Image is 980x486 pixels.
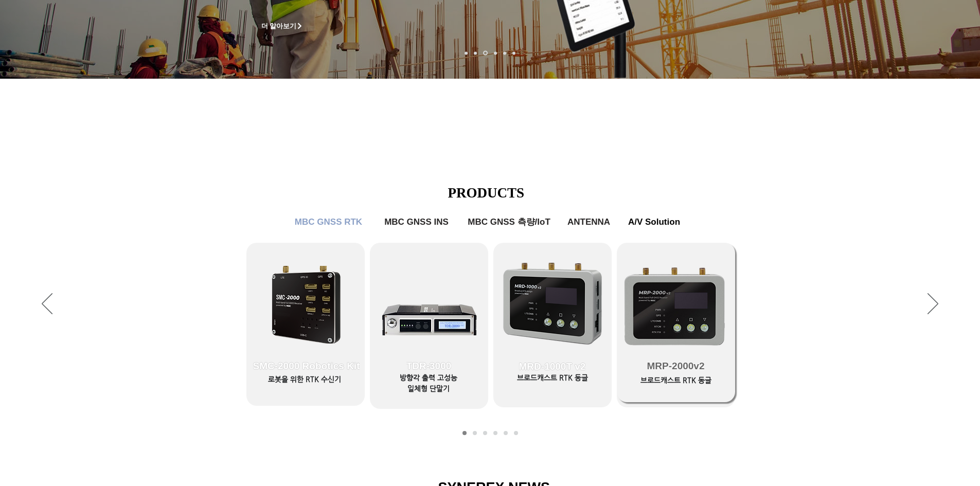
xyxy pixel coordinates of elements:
a: MBC GNSS 측량/IoT [493,431,497,435]
a: SMC-2000 Robotics Kit [247,243,366,402]
a: MRD-1000T v2 [493,243,612,403]
nav: 슬라이드 [459,431,521,435]
a: ANTENNA [563,212,615,232]
span: MBC GNSS INS [384,217,449,227]
a: 자율주행 [494,51,497,55]
a: MBC GNSS RTK1 [462,431,467,435]
span: TDR-3000 [406,361,452,372]
span: A/V Solution [628,217,680,227]
a: MBC GNSS 측량/IoT [460,212,558,232]
a: ANTENNA [504,431,508,435]
iframe: Wix Chat [790,162,980,486]
span: MBC GNSS 측량/IoT [468,216,550,228]
a: A/V Solution [514,431,518,435]
a: MRP-2000v2 [617,243,735,402]
span: PRODUCTS [448,185,525,201]
a: MBC GNSS INS [378,212,455,232]
a: 로봇- SMC 2000 [465,51,468,55]
a: 로봇 [503,51,506,55]
span: MRD-1000T v2 [519,361,586,372]
span: SMC-2000 Robotics Kit [253,361,360,372]
a: 측량 IoT [483,51,488,56]
button: 이전 [42,293,52,316]
a: A/V Solution [621,212,688,232]
a: MBC GNSS INS [483,431,487,435]
span: MBC GNSS RTK [295,217,362,227]
a: MBC GNSS RTK [288,212,370,232]
a: 드론 8 - SMC 2000 [474,51,477,55]
a: TDR-3000 [370,243,488,402]
a: MBC GNSS RTK2 [473,431,477,435]
nav: 슬라이드 [461,51,519,56]
span: ANTENNA [567,217,610,227]
span: MRP-2000v2 [647,361,705,372]
a: 정밀농업 [512,51,515,55]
